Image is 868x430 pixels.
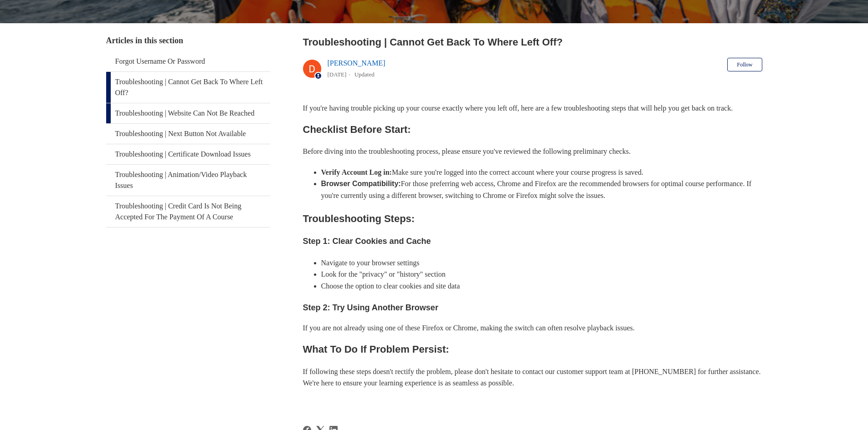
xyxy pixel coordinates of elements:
[321,168,392,176] strong: Verify Account Log in:
[321,178,762,201] li: For those preferring web access, Chrome and Firefox are the recommended browsers for optimal cour...
[321,268,762,280] li: Look for the "privacy" or "history" section
[321,167,762,178] li: Make sure you're logged into the correct account where your course progress is saved.
[303,341,762,357] h2: What To Do If Problem Persist:
[106,103,270,123] a: Troubleshooting | Website Can Not Be Reached
[303,211,762,227] h2: Troubleshooting Steps:
[321,280,762,292] li: Choose the option to clear cookies and site data
[328,71,347,78] time: 05/14/2024, 15:31
[303,35,762,50] h2: Troubleshooting | Cannot Get Back To Where Left Off?
[303,146,762,157] p: Before diving into the troubleshooting process, please ensure you've reviewed the following preli...
[354,71,375,78] li: Updated
[303,301,762,314] h3: Step 2: Try Using Another Browser
[727,58,762,71] button: Follow Article
[106,196,270,227] a: Troubleshooting | Credit Card Is Not Being Accepted For The Payment Of A Course
[106,51,270,71] a: Forgot Username Or Password
[106,165,270,196] a: Troubleshooting | Animation/Video Playback Issues
[321,257,762,269] li: Navigate to your browser settings
[106,124,270,144] a: Troubleshooting | Next Button Not Available
[328,59,385,67] a: [PERSON_NAME]
[321,180,401,187] strong: Browser Compatibility:
[106,144,270,164] a: Troubleshooting | Certificate Download Issues
[106,72,270,103] a: Troubleshooting | Cannot Get Back To Where Left Off?
[303,235,762,248] h3: Step 1: Clear Cookies and Cache
[303,322,762,334] p: If you are not already using one of these Firefox or Chrome, making the switch can often resolve ...
[303,366,762,389] p: If following these steps doesn't rectify the problem, please don't hesitate to contact our custom...
[303,121,762,137] h2: Checklist Before Start:
[106,36,183,45] span: Articles in this section
[303,102,762,114] p: If you're having trouble picking up your course exactly where you left off, here are a few troubl...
